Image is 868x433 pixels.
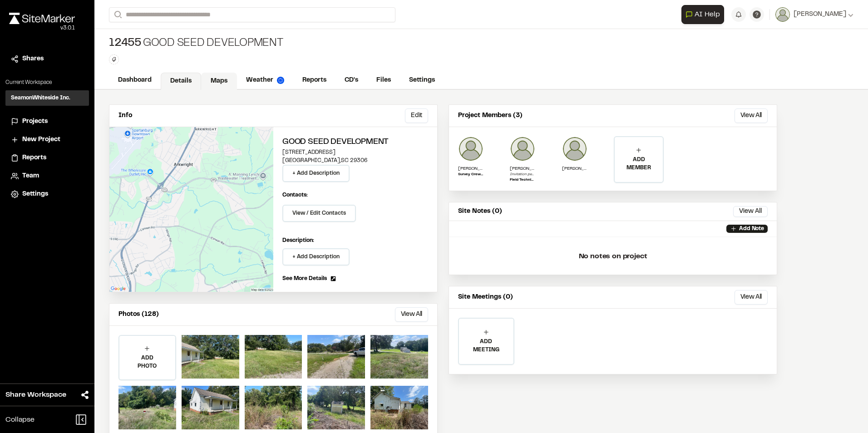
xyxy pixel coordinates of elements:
p: ADD MEETING [459,338,513,354]
a: Projects [11,117,84,127]
a: Team [11,171,84,181]
a: Settings [400,72,444,89]
button: + Add Description [282,248,350,266]
a: Maps [201,73,237,90]
p: Project Members (3) [458,111,523,121]
div: Open AI Assistant [681,5,728,24]
p: Photos (128) [118,310,159,320]
span: Shares [22,54,44,64]
a: Files [367,72,400,89]
p: Info [118,111,132,121]
p: Description: [282,236,428,245]
span: Team [22,171,39,181]
a: New Project [11,135,84,145]
button: View All [395,307,428,322]
p: Current Workspace [5,79,89,87]
a: CD's [335,72,367,89]
button: View All [735,108,768,123]
p: [STREET_ADDRESS] [282,148,428,157]
p: Site Meetings (0) [458,292,513,302]
span: Collapse [5,414,35,425]
div: Good Seed Development [109,36,283,51]
button: Search [109,7,125,22]
a: Reports [11,153,84,163]
button: View / Edit Contacts [282,205,356,222]
h2: Good Seed Development [282,136,428,148]
p: Add Note [739,225,764,233]
div: Oh geez...please don't... [9,24,75,32]
p: [PERSON_NAME] [458,165,483,172]
p: Site Notes (0) [458,207,502,216]
p: No notes on project [456,242,769,271]
p: Field Technician III [510,177,535,183]
button: Edit [405,108,428,123]
p: ADD MEMBER [615,156,663,172]
a: Reports [293,72,335,89]
span: New Project [22,135,60,145]
span: Reports [22,153,46,163]
p: [PERSON_NAME] [562,165,587,172]
a: Settings [11,189,84,199]
p: ADD PHOTO [119,354,175,370]
img: Ben Brumlow [562,136,587,162]
button: View All [735,290,768,305]
button: View All [733,206,768,217]
img: rebrand.png [9,13,75,24]
p: [GEOGRAPHIC_DATA] , SC 29306 [282,157,428,165]
span: Share Workspace [5,389,66,400]
button: [PERSON_NAME] [775,7,853,22]
button: + Add Description [282,165,350,182]
p: Survey Crew Chief [458,172,483,177]
span: See More Details [282,275,327,283]
span: [PERSON_NAME] [794,10,846,20]
span: Projects [22,117,48,127]
p: Invitation pending [510,172,535,177]
img: Will Tate [510,136,535,162]
h3: SeamonWhiteside Inc. [11,94,70,102]
img: Morgan Beumee [458,136,483,162]
button: Open AI Assistant [681,5,724,24]
a: Shares [11,54,84,64]
img: precipai.png [277,77,284,84]
img: User [775,7,790,22]
span: AI Help [695,9,720,20]
span: 12455 [109,36,141,51]
a: Details [161,73,201,90]
p: [PERSON_NAME] [510,165,535,172]
span: Settings [22,189,48,199]
p: Contacts: [282,191,308,199]
a: Dashboard [109,72,161,89]
button: Edit Tags [109,54,119,64]
a: Weather [237,72,293,89]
